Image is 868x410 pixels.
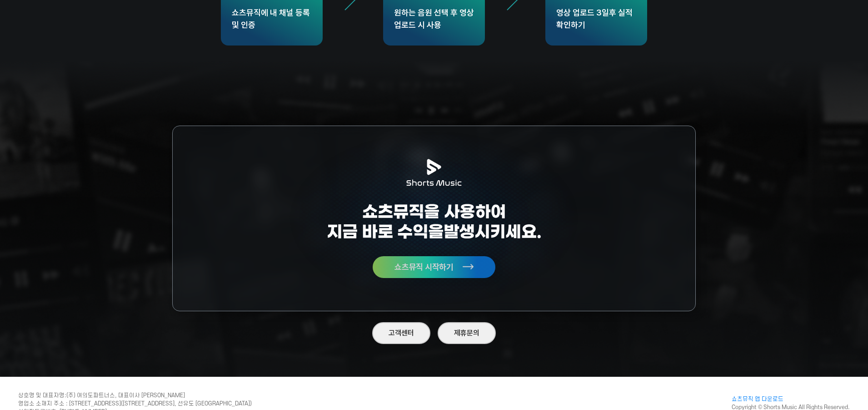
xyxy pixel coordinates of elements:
[732,395,850,403] a: 쇼츠뮤직 앱 다운로드
[438,322,496,344] button: 제휴문의
[405,159,463,198] img: intro
[232,6,312,31] div: 쇼츠뮤직에 내 채널 등록 및 인증
[556,6,636,31] div: 영상 업로드 3일후 실적 확인하기
[394,263,454,271] span: 쇼츠뮤직 시작하기
[372,322,430,344] a: 고객센터
[280,126,588,311] img: intro
[394,6,474,31] div: 원하는 음원 선택 후 영상 업로드 시 사용
[18,392,66,399] span: 상호명 및 대표자명 :
[18,400,68,407] span: 영업소 소재지 주소 :
[327,202,541,242] h2: 쇼츠뮤직을 사용하여 지금 바로 수익을 발생시키세요.
[373,256,495,278] button: 쇼츠뮤직 시작하기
